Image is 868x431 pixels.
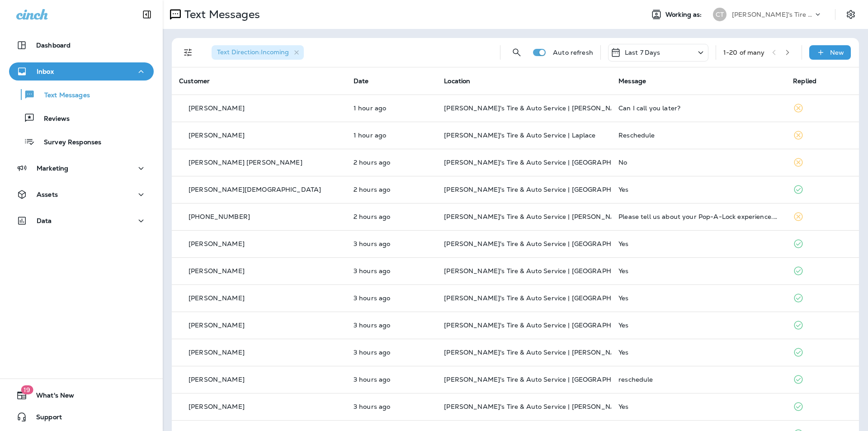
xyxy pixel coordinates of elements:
[354,403,429,410] p: Aug 28, 2025 07:19 AM
[179,77,210,85] span: Customer
[354,376,429,383] p: Aug 28, 2025 07:21 AM
[354,294,429,302] p: Aug 28, 2025 07:56 AM
[9,132,154,151] button: Survey Responses
[37,165,68,172] p: Marketing
[354,267,429,275] p: Aug 28, 2025 08:01 AM
[189,104,245,112] p: [PERSON_NAME]
[37,217,52,224] p: Data
[618,376,778,383] div: reschedule
[189,186,321,193] p: [PERSON_NAME][DEMOGRAPHIC_DATA]
[189,376,245,383] p: [PERSON_NAME]
[189,240,245,247] p: [PERSON_NAME]
[354,159,429,166] p: Aug 28, 2025 09:10 AM
[9,36,154,54] button: Dashboard
[713,8,726,21] div: CT
[618,322,778,329] div: Yes
[354,132,429,139] p: Aug 28, 2025 09:31 AM
[354,349,429,356] p: Aug 28, 2025 07:25 AM
[9,185,154,204] button: Assets
[793,77,816,85] span: Replied
[35,115,70,123] p: Reviews
[9,109,154,128] button: Reviews
[444,77,470,85] span: Location
[189,159,302,166] p: [PERSON_NAME] [PERSON_NAME]
[35,138,101,147] p: Survey Responses
[9,212,154,230] button: Data
[189,322,245,329] p: [PERSON_NAME]
[189,267,245,275] p: [PERSON_NAME]
[9,408,154,426] button: Support
[35,91,90,100] p: Text Messages
[444,213,698,221] span: [PERSON_NAME]'s Tire & Auto Service | [PERSON_NAME][GEOGRAPHIC_DATA]
[444,104,627,112] span: [PERSON_NAME]'s Tire & Auto Service | [PERSON_NAME]
[189,294,245,302] p: [PERSON_NAME]
[189,349,245,356] p: [PERSON_NAME]
[618,159,778,166] div: No
[27,392,74,403] span: What's New
[665,11,704,19] span: Working as:
[444,267,642,275] span: [PERSON_NAME]'s Tire & Auto Service | [GEOGRAPHIC_DATA]
[444,185,698,194] span: [PERSON_NAME]'s Tire & Auto Service | [GEOGRAPHIC_DATA][PERSON_NAME]
[444,375,698,384] span: [PERSON_NAME]'s Tire & Auto Service | [GEOGRAPHIC_DATA][PERSON_NAME]
[618,240,778,247] div: Yes
[179,43,197,62] button: Filters
[189,132,245,139] p: [PERSON_NAME]
[9,386,154,404] button: 19What's New
[354,322,429,329] p: Aug 28, 2025 07:51 AM
[134,5,160,24] button: Collapse Sidebar
[189,213,250,220] p: [PHONE_NUMBER]
[21,385,33,394] span: 19
[444,131,595,139] span: [PERSON_NAME]'s Tire & Auto Service | Laplace
[444,294,642,302] span: [PERSON_NAME]'s Tire & Auto Service | [GEOGRAPHIC_DATA]
[354,186,429,193] p: Aug 28, 2025 08:53 AM
[508,43,526,62] button: Search Messages
[618,186,778,193] div: Yes
[444,240,698,248] span: [PERSON_NAME]'s Tire & Auto Service | [GEOGRAPHIC_DATA][PERSON_NAME]
[36,42,71,49] p: Dashboard
[625,49,660,56] p: Last 7 Days
[732,11,813,18] p: [PERSON_NAME]'s Tire & Auto
[212,45,304,60] div: Text Direction:Incoming
[618,294,778,302] div: Yes
[217,48,289,56] span: Text Direction : Incoming
[37,68,54,75] p: Inbox
[444,321,642,329] span: [PERSON_NAME]'s Tire & Auto Service | [GEOGRAPHIC_DATA]
[189,403,245,410] p: [PERSON_NAME]
[37,191,58,198] p: Assets
[553,49,593,56] p: Auto refresh
[723,49,765,56] div: 1 - 20 of many
[444,348,627,356] span: [PERSON_NAME]'s Tire & Auto Service | [PERSON_NAME]
[181,8,260,21] p: Text Messages
[618,403,778,410] div: Yes
[354,240,429,247] p: Aug 28, 2025 08:14 AM
[9,159,154,177] button: Marketing
[618,349,778,356] div: Yes
[618,213,778,220] div: Please tell us about your Pop-A-Lock experience. https://s.idssonline.com/survey.html?o=202508281...
[618,132,778,139] div: Reschedule
[9,62,154,81] button: Inbox
[618,77,646,85] span: Message
[444,158,642,166] span: [PERSON_NAME]'s Tire & Auto Service | [GEOGRAPHIC_DATA]
[27,413,62,424] span: Support
[444,403,627,411] span: [PERSON_NAME]'s Tire & Auto Service | [PERSON_NAME]
[354,213,429,220] p: Aug 28, 2025 08:27 AM
[354,77,369,85] span: Date
[618,267,778,275] div: Yes
[830,49,844,56] p: New
[618,104,778,112] div: Can I call you later?
[9,85,154,104] button: Text Messages
[843,6,859,23] button: Settings
[354,104,429,112] p: Aug 28, 2025 09:58 AM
